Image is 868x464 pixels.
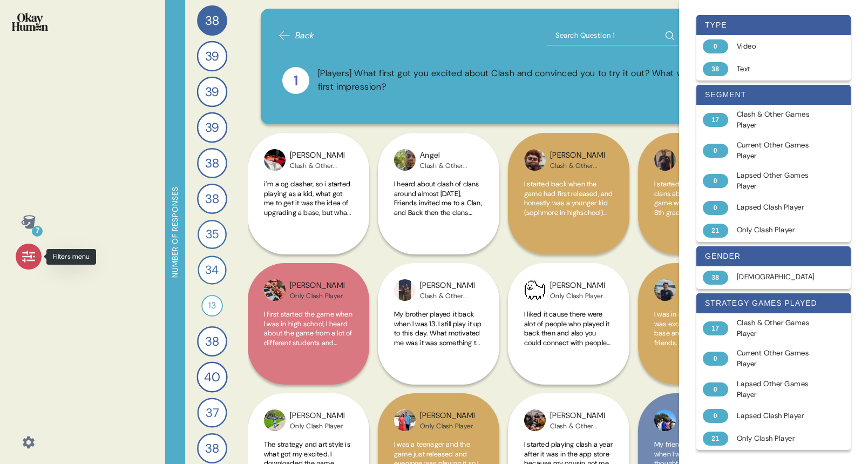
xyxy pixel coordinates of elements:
span: 35 [206,225,219,243]
span: I was in middle school and I was excited to build my own base and battle against my friends. One ... [654,310,743,413]
div: Text [737,64,823,75]
div: 21 [703,224,728,238]
img: profilepic_25432733116319132.jpg [524,279,546,301]
span: I liked it cause there were alot of people who played it back then and also you could connect wit... [524,310,613,413]
div: 0 [703,144,728,158]
div: [PERSON_NAME] [290,150,344,162]
div: Clash & Other Games Player [550,162,605,170]
span: I first started the game when I was in high school, I heard about the game from a lot of differen... [264,310,353,423]
span: 39 [205,83,220,102]
div: Only Clash Player [550,292,605,300]
span: 38 [205,190,219,208]
div: 0 [703,39,728,53]
img: okayhuman.3b1b6348.png [12,13,48,31]
div: [PERSON_NAME] [550,280,605,292]
img: profilepic_9964871820282665.jpg [394,409,416,431]
div: [PERSON_NAME] [420,280,474,292]
div: 17 [703,113,728,127]
div: 0 [703,352,728,366]
div: 21 [703,432,728,446]
span: 39 [205,118,220,137]
div: Lapsed Clash Player [737,202,823,213]
img: profilepic_24877107218610868.jpg [654,409,676,431]
div: 38 [703,271,728,285]
div: Filters menu [46,249,96,265]
div: Angel [420,150,474,162]
span: I heard about clash of clans around almost [DATE], Friends invited me to a Clan, and Back then th... [394,179,483,407]
div: Only Clash Player [737,225,823,236]
div: Video [737,41,823,52]
span: 40 [204,367,220,386]
div: Lapsed Other Games Player [737,170,823,192]
span: 38 [205,11,219,30]
div: 0 [703,409,728,423]
img: profilepic_32869230299342743.jpg [264,149,286,171]
div: Clash & Other Games Player [420,292,474,300]
span: 37 [206,404,219,422]
input: Search Question 1 [547,26,682,45]
span: 39 [205,47,220,66]
div: [PERSON_NAME] [420,410,474,422]
div: [Players] What first got you excited about Clash and convinced you to try it out? What was your f... [318,67,725,94]
div: Current Other Games Player [737,140,823,162]
img: profilepic_25313695771556394.jpg [394,279,416,301]
div: Only Clash Player [290,292,344,300]
span: 34 [205,261,219,279]
div: Current Other Games Player [737,348,823,370]
img: profilepic_32102432476008554.jpg [654,279,676,301]
div: Only Clash Player [290,422,344,431]
div: 7 [32,226,43,237]
img: profilepic_9970380376397721.jpg [264,279,286,301]
div: segment [696,85,851,105]
div: strategy games played [696,293,851,313]
div: [DEMOGRAPHIC_DATA] [737,272,823,283]
div: Only Clash Player [737,433,823,444]
div: 0 [703,382,728,396]
span: 13 [208,299,216,312]
img: profilepic_24633701226310811.jpg [524,409,546,431]
span: i’m a og clasher, so i started playing as a kid, what got me to get it was the idea of upgrading ... [264,179,352,445]
div: Only Clash Player [420,422,474,431]
div: 1 [282,67,309,94]
div: [PERSON_NAME] [550,150,605,162]
img: profilepic_25106804348936818.jpg [394,149,416,171]
span: My brother played it back when I was 13. I still play it up to this day. What motivated me was it... [394,310,482,413]
div: 17 [703,321,728,335]
div: Clash & Other Games Player [290,162,344,170]
div: [PERSON_NAME] [290,410,344,422]
div: 38 [703,62,728,76]
div: Clash & Other Games Player [737,318,823,340]
div: [PERSON_NAME] [290,280,344,292]
span: 38 [205,332,219,351]
div: 0 [703,201,728,215]
img: profilepic_24566715226362890.jpg [654,149,676,171]
span: I started playing clash of clans about a year after the game was released, I was in 8th grade jun... [654,179,743,302]
span: I started back when the game had first released, and honestly was a younger kid (sophmore in high... [524,179,613,378]
div: 0 [703,174,728,188]
span: 38 [205,154,219,172]
div: Clash & Other Games Player [737,109,823,131]
div: Lapsed Clash Player [737,411,823,421]
div: Clash & Other Games Player [550,422,605,431]
div: [PERSON_NAME] [550,410,605,422]
div: Lapsed Other Games Player [737,379,823,401]
div: type [696,15,851,35]
div: gender [696,246,851,266]
span: 38 [205,439,219,458]
img: profilepic_31993603306921091.jpg [524,149,546,171]
img: profilepic_24755650394056980.jpg [264,409,286,431]
div: Clash & Other Games Player [420,162,474,170]
span: Back [295,29,315,42]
